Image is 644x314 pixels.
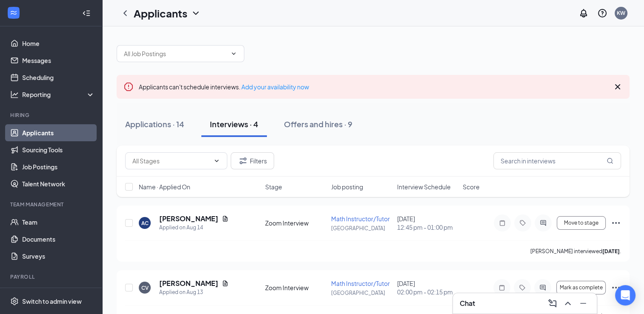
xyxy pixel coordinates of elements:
div: Applied on Aug 14 [159,223,229,232]
span: Math Instructor/Tutor [331,280,390,287]
div: Zoom Interview [265,219,326,227]
svg: ActiveChat [538,220,548,226]
a: Documents [22,231,95,248]
button: Minimize [576,297,590,310]
span: Interview Schedule [397,183,450,191]
div: Switch to admin view [22,297,82,305]
svg: MagnifyingGlass [607,157,613,164]
span: Move to stage [564,220,598,226]
div: Interviews · 4 [210,119,258,129]
svg: ActiveChat [538,284,548,291]
svg: Filter [238,156,248,166]
h1: Applicants [134,6,187,20]
svg: Cross [613,82,623,92]
svg: Tag [517,284,527,291]
a: Payroll [22,286,95,303]
span: 12:45 pm - 01:00 pm [397,223,458,231]
input: All Stages [132,156,210,166]
a: Home [22,35,95,52]
span: Mark as complete [560,285,603,291]
div: Zoom Interview [265,283,326,292]
a: Applicants [22,124,95,141]
span: Stage [265,183,282,191]
svg: QuestionInfo [597,8,607,18]
h5: [PERSON_NAME] [159,279,218,288]
a: Team [22,214,95,231]
svg: Document [222,280,229,287]
a: Sourcing Tools [22,141,95,158]
a: Surveys [22,248,95,265]
svg: Notifications [578,8,589,18]
div: Applied on Aug 13 [159,288,229,297]
p: [GEOGRAPHIC_DATA] [331,289,392,297]
a: Scheduling [22,69,95,86]
a: Job Postings [22,158,95,175]
h3: Chat [460,299,475,308]
div: AC [141,220,149,227]
a: Talent Network [22,175,95,192]
div: Team Management [10,201,93,208]
svg: ChevronDown [213,157,220,164]
button: Mark as complete [556,281,606,294]
input: Search in interviews [493,152,621,169]
div: Open Intercom Messenger [615,285,635,305]
button: Filter Filters [231,152,274,169]
div: Offers and hires · 9 [284,119,352,129]
button: ChevronUp [561,297,575,310]
b: [DATE] [602,248,620,254]
div: [DATE] [397,279,458,296]
svg: Minimize [578,298,588,308]
div: [DATE] [397,214,458,231]
svg: Document [222,215,229,222]
svg: Ellipses [611,283,621,293]
span: Applicants can't schedule interviews. [139,83,309,91]
span: Math Instructor/Tutor [331,215,390,223]
span: Score [463,183,480,191]
svg: ChevronLeft [120,8,130,18]
p: [PERSON_NAME] interviewed . [530,248,621,255]
svg: ComposeMessage [547,298,558,308]
span: Job posting [331,183,363,191]
div: Applications · 14 [125,119,184,129]
svg: Note [497,220,507,226]
svg: Ellipses [611,218,621,228]
svg: Analysis [10,90,19,99]
svg: WorkstreamLogo [9,9,18,17]
a: Messages [22,52,95,69]
svg: Error [123,82,134,92]
svg: Collapse [82,9,91,17]
svg: Settings [10,297,19,305]
h5: [PERSON_NAME] [159,214,218,223]
span: 02:00 pm - 02:15 pm [397,288,458,296]
button: Move to stage [557,216,606,230]
svg: Note [497,284,507,291]
svg: ChevronUp [563,298,573,308]
div: KW [617,9,625,17]
div: CV [141,284,149,291]
p: [GEOGRAPHIC_DATA] [331,225,392,232]
div: Payroll [10,273,93,280]
div: Hiring [10,111,93,119]
button: ComposeMessage [546,297,559,310]
svg: ChevronDown [191,8,201,18]
span: Name · Applied On [139,183,190,191]
div: Reporting [22,90,95,99]
svg: Tag [518,220,528,226]
svg: ChevronDown [230,50,237,57]
input: All Job Postings [124,49,227,58]
a: Add your availability now [241,83,309,91]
